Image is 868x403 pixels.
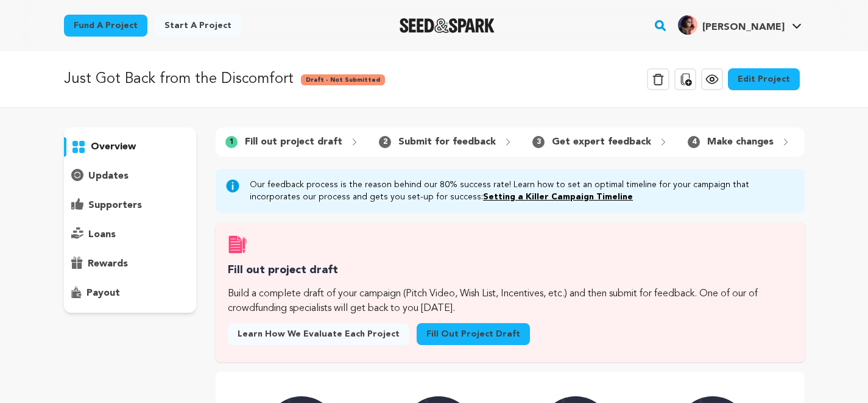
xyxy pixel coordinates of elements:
[532,136,545,148] span: 3
[64,166,197,186] button: updates
[88,198,142,213] p: supporters
[688,136,700,148] span: 4
[379,136,391,148] span: 2
[155,15,241,37] a: Start a project
[483,193,633,201] a: Setting a Killer Campaign Timeline
[64,15,147,37] a: Fund a project
[676,13,804,35] a: Grace H.'s Profile
[676,13,804,38] span: Grace H.'s Profile
[250,179,794,203] p: Our feedback process is the reason behind our 80% success rate! Learn how to set an optimal timel...
[400,18,495,33] a: Seed&Spark Homepage
[88,257,128,271] p: rewards
[398,135,496,149] p: Submit for feedback
[228,323,409,345] a: Learn how we evaluate each project
[678,15,785,35] div: Grace H.'s Profile
[707,135,774,149] p: Make changes
[678,15,697,35] img: Screen%20Shot%202020-10-15%20at%209.48.17%20AM.png
[400,18,495,33] img: Seed&Spark Logo Dark Mode
[225,136,238,148] span: 1
[245,135,342,149] p: Fill out project draft
[728,68,800,90] a: Edit Project
[91,140,136,154] p: overview
[64,68,294,90] p: Just Got Back from the Discomfort
[64,137,197,157] button: overview
[417,323,530,345] a: Fill out project draft
[552,135,651,149] p: Get expert feedback
[64,254,197,274] button: rewards
[64,196,197,215] button: supporters
[702,23,785,32] span: [PERSON_NAME]
[64,284,197,303] button: payout
[238,328,400,340] span: Learn how we evaluate each project
[86,286,120,301] p: payout
[64,225,197,244] button: loans
[301,74,385,85] span: Draft - Not Submitted
[88,227,116,242] p: loans
[228,287,792,316] p: Build a complete draft of your campaign (Pitch Video, Wish List, Incentives, etc.) and then submi...
[88,169,129,184] p: updates
[228,262,792,279] h3: Fill out project draft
